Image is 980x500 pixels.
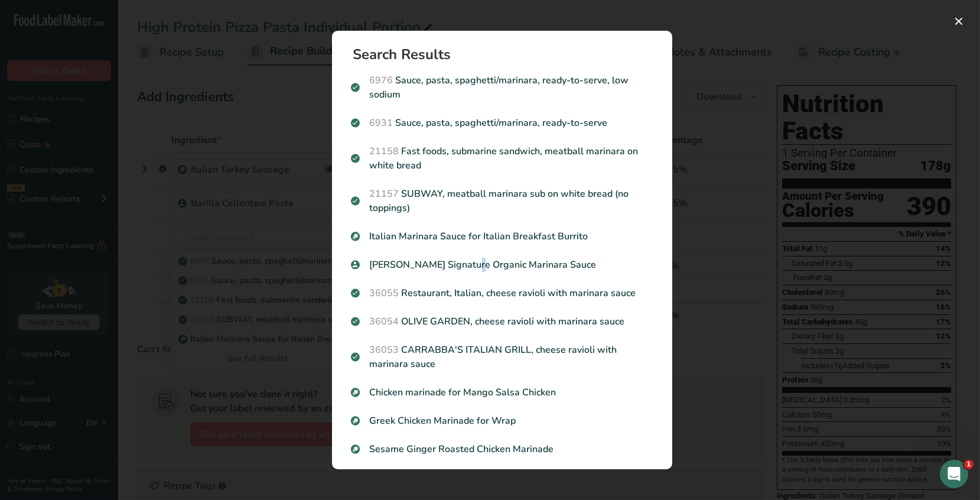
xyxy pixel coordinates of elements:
[351,258,653,272] p: [PERSON_NAME] Signature Organic Marinara Sauce
[370,287,399,300] span: 36055
[351,229,653,243] p: Italian Marinara Sauce for Italian Breakfast Burrito
[370,343,399,356] span: 36053
[370,315,399,328] span: 36054
[351,343,653,371] p: CARRABBA'S ITALIAN GRILL, cheese ravioli with marinara sauce
[351,314,653,329] p: OLIVE GARDEN, cheese ravioli with marinara sauce
[370,116,393,129] span: 6931
[370,187,399,200] span: 21157
[351,417,360,426] img: Sub Recipe
[964,460,974,469] span: 1
[370,74,393,87] span: 6976
[351,414,653,428] p: Greek Chicken Marinade for Wrap
[351,286,653,300] p: Restaurant, Italian, cheese ravioli with marinara sauce
[351,116,653,130] p: Sauce, pasta, spaghetti/marinara, ready-to-serve
[940,460,968,488] iframe: Intercom live chat
[351,73,653,102] p: Sauce, pasta, spaghetti/marinara, ready-to-serve, low sodium
[351,442,653,456] p: Sesame Ginger Roasted Chicken Marinade
[351,144,653,173] p: Fast foods, submarine sandwich, meatball marinara on white bread
[351,385,653,400] p: Chicken marinade for Mango Salsa Chicken
[353,47,660,61] h1: Search Results
[351,445,360,454] img: Sub Recipe
[351,187,653,215] p: SUBWAY, meatball marinara sub on white bread (no toppings)
[351,388,360,397] img: Sub Recipe
[351,232,360,241] img: Sub Recipe
[370,145,399,158] span: 21158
